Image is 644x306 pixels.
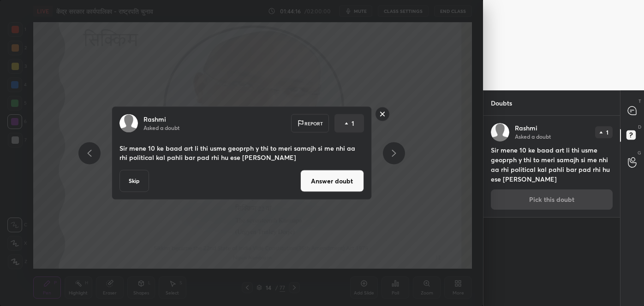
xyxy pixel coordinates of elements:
[638,149,641,156] p: G
[491,123,509,141] img: default.png
[352,119,354,128] p: 1
[143,124,179,131] p: Asked a doubt
[638,124,641,130] p: D
[606,129,608,135] p: 1
[515,124,537,132] p: Rashmi
[143,116,166,123] p: Rashmi
[119,144,364,162] p: Sir mene 10 ke baad art li thi usme geoprph y thi to meri samajh si me nhi aa rhi political kal p...
[491,145,613,184] h4: Sir mene 10 ke baad art li thi usme geoprph y thi to meri samajh si me nhi aa rhi political kal p...
[483,116,620,306] div: grid
[483,91,519,115] p: Doubts
[119,114,138,133] img: default.png
[291,114,329,133] div: Report
[300,170,364,192] button: Answer doubt
[515,133,551,140] p: Asked a doubt
[638,98,641,105] p: T
[119,170,149,192] button: Skip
